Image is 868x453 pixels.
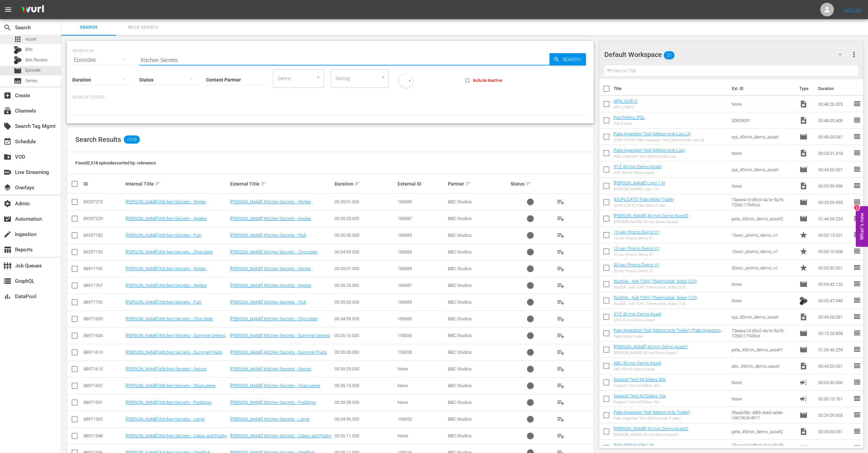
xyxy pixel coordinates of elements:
div: 00:34:59.000 [335,316,395,321]
button: playlist_add [553,244,569,260]
span: reorder [853,296,861,304]
a: Pako Ingestion Test (Motorcycle Trailer) [614,410,690,415]
span: Admin [3,200,12,208]
td: 00:00:30.001 [815,260,853,276]
td: 00:48:05.400 [815,112,853,129]
span: Overlays [3,184,12,192]
div: 00:35:25.000 [335,283,395,288]
span: playlist_add [557,332,565,340]
td: 30sec_promo_demo_v1 [729,260,797,276]
a: Sign Out [844,7,862,12]
a: Pako Ingestion Test (Motorcycle Lap) [614,148,685,153]
td: xyz_45min_demo_asset [729,161,797,178]
span: reorder [853,100,861,108]
a: 15 sec Promo Demo V1 [614,230,660,235]
button: playlist_add [553,428,569,444]
span: reorder [853,214,861,222]
div: 89297229 [84,216,123,221]
a: (DUPLICATE) Pako Moto-Trailer [614,197,674,202]
span: GraphQL [3,277,12,285]
div: XYZ 45 min Demo Asset [614,171,661,175]
td: xyz_45min_demo_asset [729,309,797,325]
span: 2,518 [124,135,140,144]
td: 00:00:47.040 [815,292,853,309]
span: BBC Studios [448,266,472,271]
span: Video [799,149,808,157]
div: (DUPLICATE) Pako Moto-Trailer [614,203,674,208]
a: [PERSON_NAME] Kitchen Secrets - Fish [126,299,202,305]
td: 00:45:00.031 [815,358,853,374]
td: 95aab58c-48f4-4a60-a64e-c6b19c0c4611 [729,407,797,423]
div: 00:35:16.000 [335,333,395,338]
td: None [729,391,797,407]
span: Episode [799,133,808,141]
span: BBC Studios [448,249,472,254]
div: ID [84,181,123,187]
div: External ID [398,181,446,187]
span: reorder [853,181,861,190]
div: Support Test Ad Slates 10s [614,400,666,404]
span: playlist_add [557,432,565,440]
span: BBC Studios [448,333,472,338]
a: [PERSON_NAME] Kitchen Secrets - Chocolate [230,249,318,254]
span: BBC Studios [448,233,472,238]
span: Search [560,53,586,65]
a: 10 sec Promo Demo V1 [614,246,660,251]
a: [PERSON_NAME] Kitchen Secrets - Chocolate [126,249,213,254]
td: pete_45min_demo_asset2 [729,210,797,227]
span: 185687 [398,216,412,221]
td: abc_45min_demo_asset [729,358,797,374]
div: Bits Review [14,56,22,64]
span: playlist_add [557,415,565,423]
span: reorder [853,165,861,173]
span: sort [261,181,267,187]
span: reorder [853,116,861,124]
td: 00:00:10.761 [815,391,853,407]
span: Include Inactive [473,77,502,84]
div: None [398,383,446,388]
a: [PERSON_NAME] Kitchen Secrets - Charcuterie [230,383,320,388]
p: Search Filters: [72,94,588,100]
button: playlist_add [553,194,569,210]
span: reorder [853,247,861,255]
span: Ingestion [3,230,12,238]
span: reorder [853,345,861,353]
span: BBC Studios [448,383,472,388]
div: 89297273 [84,199,123,204]
span: Found 2,518 episodes sorted by: relevance [75,160,156,165]
span: 185685 [398,299,412,305]
div: 00:35:28.000 [335,400,395,405]
span: playlist_add [557,215,565,223]
div: 2 [854,205,859,210]
td: None [729,178,797,194]
span: VOD [3,153,12,161]
span: 185685 [398,233,412,238]
span: Search [3,24,12,32]
a: [PERSON_NAME] Kitchen Secrets - Summer Greens [230,333,330,338]
td: 01:00:46.259 [815,341,853,358]
span: sort [465,181,471,187]
td: xyz_45min_demo_asset [729,129,797,145]
a: [PERSON_NAME] Kitchen Secrets - Summer Greens [126,333,225,338]
span: BBC Studios [448,216,472,221]
a: [PERSON_NAME] Kitchen Secrets - Puddings [230,400,316,405]
span: reorder [853,362,861,370]
span: Live Streaming [3,168,12,176]
a: [PERSON_NAME] Kitchen Secrets - Winter Vegetables [126,266,209,276]
span: Search Tag Mgmt [3,122,12,130]
span: reorder [853,329,861,337]
a: WurlQA - Ask TOH | Thermostat, Solar (1/3) [614,295,697,300]
div: 89297153 [84,249,123,254]
span: Episode [799,198,808,206]
div: 00:35:01.000 [335,199,395,204]
span: Episode [799,215,808,223]
span: Bulk Search [120,24,166,31]
a: [PERSON_NAME] Kitchen Secrets - Puddings [126,400,211,405]
span: Schedule [3,137,12,146]
a: [PERSON_NAME] Kitchen Secrets - Fish [230,233,306,238]
div: None [398,366,446,371]
a: Pako Motorcycle Lap [614,442,654,448]
div: None [398,400,446,405]
span: reorder [853,312,861,321]
span: Episode [799,329,808,337]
